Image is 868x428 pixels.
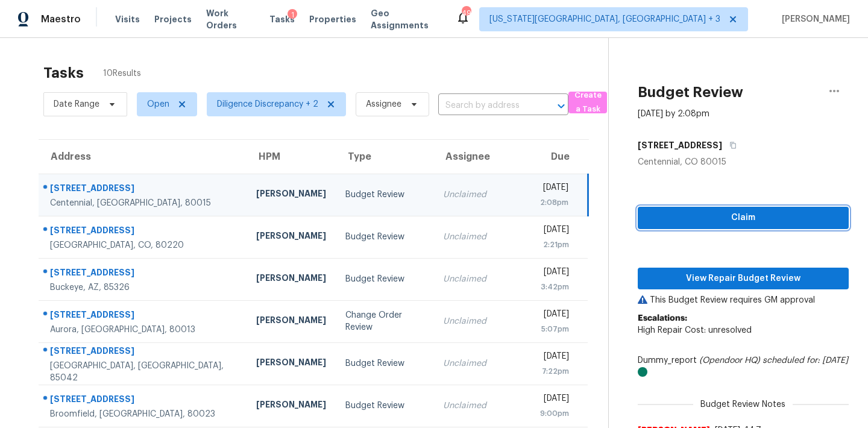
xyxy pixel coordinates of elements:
[532,281,569,293] div: 3:42pm
[309,13,356,25] span: Properties
[532,365,569,377] div: 7:22pm
[523,140,588,174] th: Due
[722,134,738,156] button: Copy Address
[443,231,513,243] div: Unclaimed
[638,326,752,335] span: High Repair Cost: unresolved
[288,9,297,21] div: 1
[50,408,237,420] div: Broomfield, [GEOGRAPHIC_DATA], 80023
[50,345,237,360] div: [STREET_ADDRESS]
[763,356,848,365] i: scheduled for: [DATE]
[50,224,237,239] div: [STREET_ADDRESS]
[638,268,849,290] button: View Repair Budget Review
[532,181,568,197] div: [DATE]
[433,140,523,174] th: Assignee
[41,13,81,25] span: Maestro
[50,266,237,282] div: [STREET_ADDRESS]
[54,98,99,110] span: Date Range
[206,7,256,31] span: Work Orders
[345,357,424,370] div: Budget Review
[568,92,607,113] button: Create a Task
[345,231,424,243] div: Budget Review
[50,197,237,209] div: Centennial, [GEOGRAPHIC_DATA], 80015
[269,15,295,24] span: Tasks
[638,156,849,168] div: Centennial, CO 80015
[553,98,570,115] button: Open
[256,356,326,371] div: [PERSON_NAME]
[103,68,141,80] span: 10 Results
[638,294,849,306] p: This Budget Review requires GM approval
[638,108,709,120] div: [DATE] by 2:08pm
[489,13,720,25] span: [US_STATE][GEOGRAPHIC_DATA], [GEOGRAPHIC_DATA] + 3
[532,392,569,408] div: [DATE]
[638,314,687,323] b: Escalations:
[336,140,433,174] th: Type
[43,67,84,79] h2: Tasks
[50,324,237,336] div: Aurora, [GEOGRAPHIC_DATA], 80013
[50,360,237,384] div: [GEOGRAPHIC_DATA], [GEOGRAPHIC_DATA], 85042
[638,207,849,229] button: Claim
[50,182,237,197] div: [STREET_ADDRESS]
[50,393,237,408] div: [STREET_ADDRESS]
[574,89,601,116] span: Create a Task
[532,197,568,209] div: 2:08pm
[443,273,513,285] div: Unclaimed
[50,282,237,294] div: Buckeye, AZ, 85326
[638,86,743,98] h2: Budget Review
[443,189,513,201] div: Unclaimed
[462,7,470,19] div: 49
[256,398,326,414] div: [PERSON_NAME]
[50,309,237,324] div: [STREET_ADDRESS]
[256,230,326,245] div: [PERSON_NAME]
[532,266,569,281] div: [DATE]
[438,96,535,115] input: Search by address
[217,98,318,110] span: Diligence Discrepancy + 2
[345,400,424,412] div: Budget Review
[256,187,326,203] div: [PERSON_NAME]
[443,400,513,412] div: Unclaimed
[443,357,513,370] div: Unclaimed
[115,13,140,25] span: Visits
[532,323,569,335] div: 5:07pm
[647,210,839,225] span: Claim
[532,408,569,420] div: 9:00pm
[50,239,237,251] div: [GEOGRAPHIC_DATA], CO, 80220
[699,356,760,365] i: (Opendoor HQ)
[532,308,569,323] div: [DATE]
[366,98,401,110] span: Assignee
[345,309,424,333] div: Change Order Review
[693,398,793,411] span: Budget Review Notes
[647,271,839,286] span: View Repair Budget Review
[638,139,722,151] h5: [STREET_ADDRESS]
[256,314,326,329] div: [PERSON_NAME]
[345,189,424,201] div: Budget Review
[532,350,569,365] div: [DATE]
[532,239,569,251] div: 2:21pm
[247,140,336,174] th: HPM
[256,272,326,287] div: [PERSON_NAME]
[345,273,424,285] div: Budget Review
[39,140,247,174] th: Address
[532,224,569,239] div: [DATE]
[777,13,850,25] span: [PERSON_NAME]
[443,315,513,327] div: Unclaimed
[638,354,849,379] div: Dummy_report
[371,7,441,31] span: Geo Assignments
[147,98,169,110] span: Open
[154,13,192,25] span: Projects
